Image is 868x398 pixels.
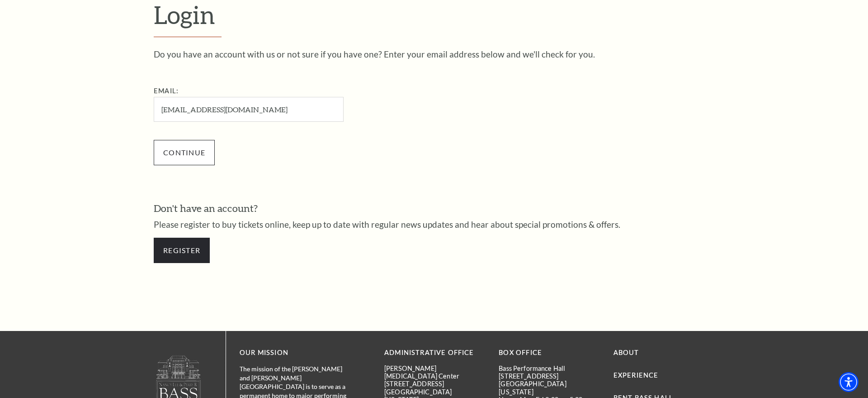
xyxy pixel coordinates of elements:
[499,364,599,372] p: Bass Performance Hall
[499,347,599,359] p: BOX OFFICE
[384,364,485,380] p: [PERSON_NAME][MEDICAL_DATA] Center
[154,220,714,229] p: Please register to buy tickets online, keep up to date with regular news updates and hear about s...
[154,140,215,165] input: Submit button
[613,349,639,356] a: About
[154,50,714,58] p: Do you have an account with us or not sure if you have one? Enter your email address below and we...
[154,87,179,95] label: Email:
[384,347,485,359] p: Administrative Office
[839,372,859,392] div: Accessibility Menu
[154,97,344,122] input: Required
[499,380,599,396] p: [GEOGRAPHIC_DATA][US_STATE]
[499,372,599,380] p: [STREET_ADDRESS]
[154,238,210,263] a: Register
[613,371,659,379] a: Experience
[384,380,485,388] p: [STREET_ADDRESS]
[240,347,353,359] p: OUR MISSION
[154,201,714,216] h3: Don't have an account?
